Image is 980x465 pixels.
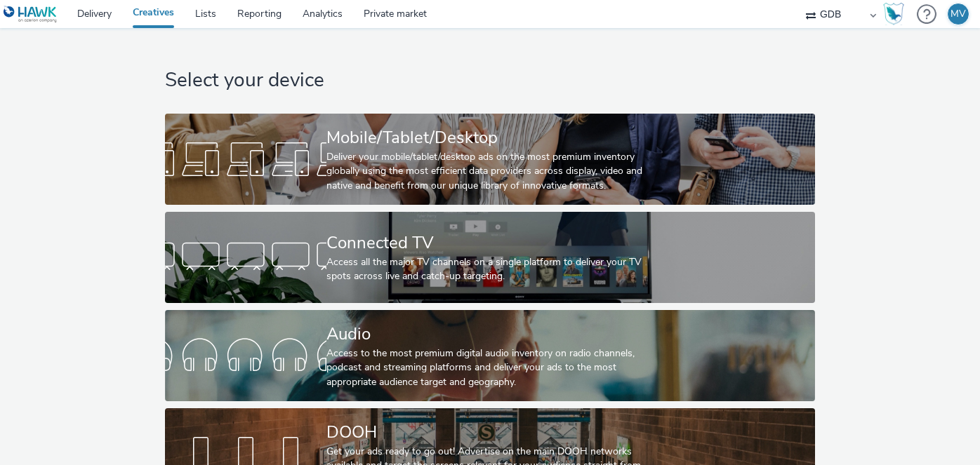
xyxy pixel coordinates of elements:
[4,6,58,23] img: undefined Logo
[883,3,904,25] img: Hawk Academy
[165,212,815,303] a: Connected TVAccess all the major TV channels on a single platform to deliver your TV spots across...
[165,114,815,205] a: Mobile/Tablet/DesktopDeliver your mobile/tablet/desktop ads on the most premium inventory globall...
[326,346,649,389] div: Access to the most premium digital audio inventory on radio channels, podcast and streaming platf...
[165,67,815,94] h1: Select your device
[326,231,649,255] div: Connected TV
[326,150,649,193] div: Deliver your mobile/tablet/desktop ads on the most premium inventory globally using the most effi...
[165,310,815,401] a: AudioAccess to the most premium digital audio inventory on radio channels, podcast and streaming ...
[883,3,910,25] a: Hawk Academy
[326,255,649,284] div: Access all the major TV channels on a single platform to deliver your TV spots across live and ca...
[326,322,649,346] div: Audio
[326,126,649,150] div: Mobile/Tablet/Desktop
[326,420,649,445] div: DOOH
[951,4,966,25] div: MV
